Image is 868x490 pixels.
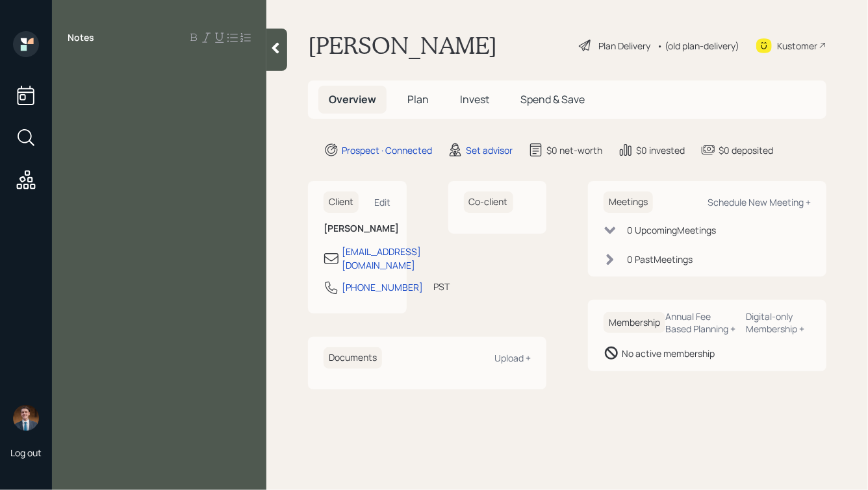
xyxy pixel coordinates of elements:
[708,196,811,208] div: Schedule New Meeting +
[636,143,685,157] div: $0 invested
[324,191,359,213] h6: Client
[329,92,376,106] span: Overview
[604,191,653,213] h6: Meetings
[627,223,716,237] div: 0 Upcoming Meeting s
[324,223,391,234] h6: [PERSON_NAME]
[407,92,429,106] span: Plan
[308,31,497,60] h1: [PERSON_NAME]
[466,143,513,157] div: Set advisor
[342,280,423,294] div: [PHONE_NUMBER]
[604,312,665,334] h6: Membership
[13,405,39,431] img: hunter_neumayer.jpg
[598,39,650,53] div: Plan Delivery
[460,92,489,106] span: Invest
[520,92,585,106] span: Spend & Save
[657,39,739,53] div: • (old plan-delivery)
[10,447,42,459] div: Log out
[324,347,382,369] h6: Documents
[68,31,94,44] label: Notes
[665,310,736,335] div: Annual Fee Based Planning +
[433,280,450,293] div: PST
[627,252,693,266] div: 0 Past Meeting s
[494,352,531,364] div: Upload +
[747,310,811,335] div: Digital-only Membership +
[622,347,715,360] div: No active membership
[546,143,602,157] div: $0 net-worth
[375,196,391,208] div: Edit
[777,39,817,53] div: Kustomer
[342,143,432,157] div: Prospect · Connected
[342,245,421,272] div: [EMAIL_ADDRESS][DOMAIN_NAME]
[464,191,513,213] h6: Co-client
[719,143,773,157] div: $0 deposited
